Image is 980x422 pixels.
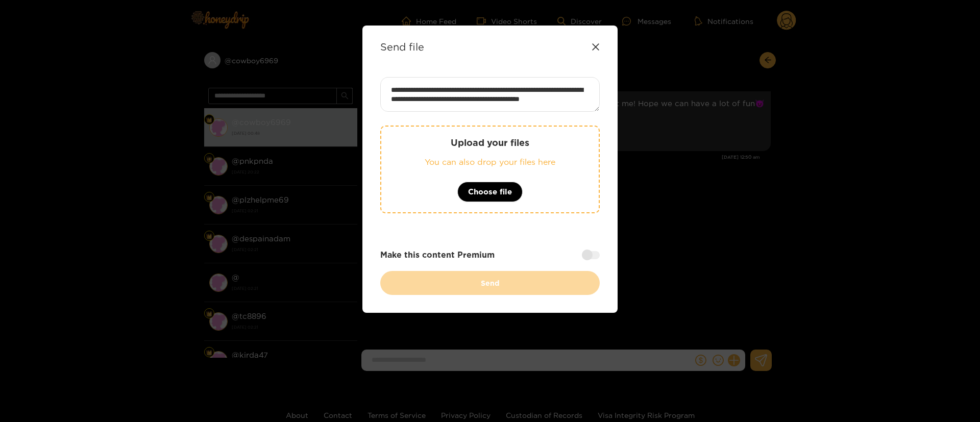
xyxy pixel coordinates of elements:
[402,156,578,168] p: You can also drop your files here
[468,186,512,198] span: Choose file
[402,137,578,148] p: Upload your files
[380,271,600,295] button: Send
[457,182,523,202] button: Choose file
[380,249,495,261] strong: Make this content Premium
[380,41,424,53] strong: Send file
